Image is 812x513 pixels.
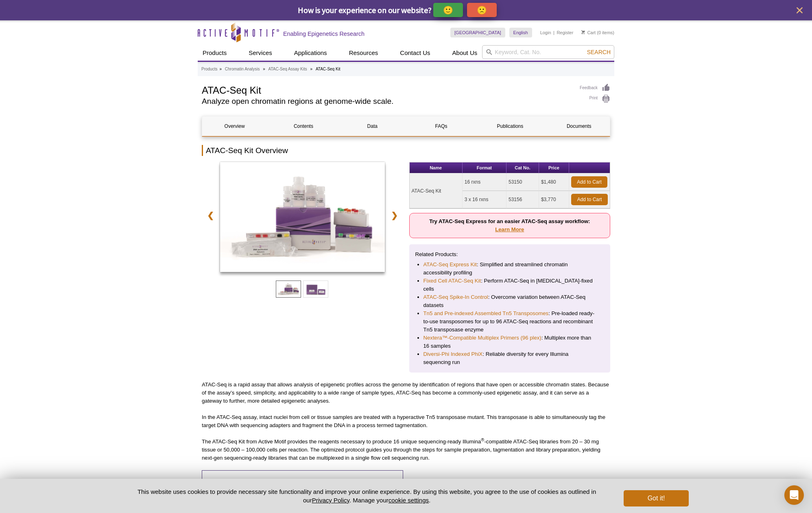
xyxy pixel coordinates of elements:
[202,98,572,105] h2: Analyze open chromatin regions at genome-wide scale.
[244,45,277,61] a: Services
[463,173,506,191] td: 16 rxns
[410,162,463,173] th: Name
[202,381,610,405] p: ATAC-Seq is a rapid assay that allows analysis of epigenetic profiles across the genome by identi...
[506,173,539,191] td: 53150
[581,30,596,35] a: Cart
[389,497,429,504] button: cookie settings
[340,116,405,136] a: Data
[220,162,385,274] a: ATAC-Seq Kit
[481,437,484,442] sup: ®
[423,277,481,285] a: Fixed Cell ATAC-Seq Kit
[447,45,482,61] a: About Us
[423,350,483,358] a: Diversi-Phi Indexed PhiX
[624,490,689,506] button: Got it!
[443,5,453,15] p: 🙂
[289,45,332,61] a: Applications
[581,28,614,37] li: (0 items)
[495,226,524,232] a: Learn More
[795,5,805,15] button: close
[509,28,532,37] a: English
[316,67,341,71] li: ATAC-Seq Kit
[423,309,596,334] li: : Pre-loaded ready-to-use transposomes for up to 96 ATAC-Seq reactions and recombinant Tn5 transp...
[271,116,336,136] a: Contents
[423,293,596,309] li: : Overcome variation between ATAC-Seq datasets
[201,66,217,73] a: Products
[581,30,585,34] img: Your Cart
[580,83,610,92] a: Feedback
[123,487,610,504] p: This website uses cookies to provide necessary site functionality and improve your online experie...
[202,206,219,225] a: ❮
[202,83,572,96] h1: ATAC-Seq Kit
[580,94,610,103] a: Print
[477,5,487,15] p: 🙁
[263,67,265,71] li: »
[283,30,365,37] h2: Enabling Epigenetics Research
[268,66,307,73] a: ATAC-Seq Assay Kits
[344,45,383,61] a: Resources
[410,173,463,208] td: ATAC-Seq Kit
[198,45,231,61] a: Products
[202,438,610,462] p: The ATAC-Seq Kit from Active Motif provides the reagents necessary to produce 16 unique sequencin...
[423,261,477,269] a: ATAC-Seq Express Kit
[395,45,435,61] a: Contact Us
[450,28,505,37] a: [GEOGRAPHIC_DATA]
[557,30,573,35] a: Register
[386,206,403,225] a: ❯
[553,28,554,37] li: |
[506,162,539,173] th: Cat No.
[409,116,474,136] a: FAQs
[415,250,605,259] p: Related Products:
[423,350,596,366] li: : Reliable diversity for every Illumina sequencing run
[298,5,432,15] span: How is your experience on our website?
[202,145,610,156] h2: ATAC-Seq Kit Overview
[784,485,804,505] div: Open Intercom Messenger
[482,45,614,59] input: Keyword, Cat. No.
[463,162,506,173] th: Format
[547,116,611,136] a: Documents
[429,218,590,232] strong: Try ATAC-Seq Express for an easier ATAC-Seq assay workflow:
[571,176,607,188] a: Add to Cart
[423,261,596,277] li: : Simplified and streamlined chromatin accessibility profiling
[423,277,596,293] li: : Perform ATAC-Seq in [MEDICAL_DATA]-fixed cells
[539,162,569,173] th: Price
[423,334,541,342] a: Nextera™-Compatible Multiplex Primers (96 plex)
[220,162,385,272] img: ATAC-Seq Kit
[540,30,551,35] a: Login
[423,293,488,301] a: ATAC-Seq Spike-In Control
[587,49,611,55] span: Search
[506,191,539,208] td: 53156
[202,116,267,136] a: Overview
[310,67,313,71] li: »
[571,194,608,205] a: Add to Cart
[423,334,596,350] li: : Multiplex more than 16 samples
[585,48,613,56] button: Search
[478,116,542,136] a: Publications
[219,67,222,71] li: »
[225,66,260,73] a: Chromatin Analysis
[539,173,569,191] td: $1,480
[312,497,349,504] a: Privacy Policy
[202,413,610,430] p: In the ATAC-Seq assay, intact nuclei from cell or tissue samples are treated with a hyperactive T...
[463,191,506,208] td: 3 x 16 rxns
[423,309,549,318] a: Tn5 and Pre-indexed Assembled Tn5 Transposomes
[539,191,569,208] td: $3,770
